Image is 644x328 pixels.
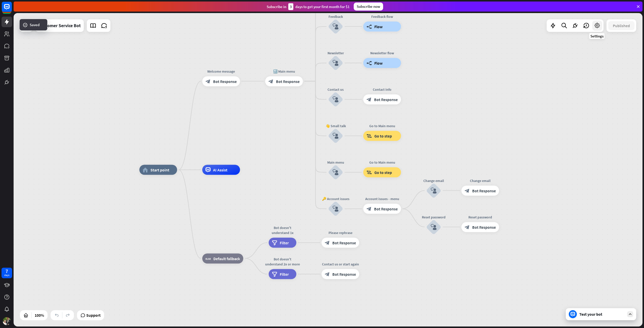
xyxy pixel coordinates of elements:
[608,21,634,30] button: Published
[213,167,227,172] span: AI Assist
[280,240,289,245] span: Filter
[359,14,405,19] div: Feedback flow
[265,257,300,267] div: Bot doesn't understand 2x or more
[359,51,405,56] div: Newsletter flow
[333,133,339,139] i: block_user_input
[332,272,356,277] span: Bot Response
[150,167,169,172] span: Start point
[431,224,437,230] i: block_user_input
[143,167,148,172] i: home_2
[579,312,625,317] div: Test your bot
[320,196,351,201] div: 🔑 Account issues
[374,133,392,138] span: Go to step
[367,170,372,175] i: block_goto
[318,262,363,267] div: Contact us or start again
[354,3,383,11] div: Subscribe now
[367,24,372,29] i: builder_tree
[472,188,496,193] span: Bot Response
[213,256,240,261] span: Default fallback
[374,24,383,29] span: Flow
[280,272,289,277] span: Filter
[4,273,9,277] div: days
[465,224,470,229] i: block_bot_response
[272,272,277,277] i: filter
[359,123,405,128] div: Go to Main menu
[320,160,351,165] div: Main menu
[276,79,300,84] span: Bot Response
[374,206,398,211] span: Bot Response
[332,240,356,245] span: Bot Response
[333,60,339,66] i: block_user_input
[419,178,449,183] div: Change email
[458,178,503,183] div: Change email
[267,3,350,10] div: Subscribe in days to get your first month for $1
[206,256,211,261] i: block_fallback
[4,2,19,17] button: Open LiveChat chat widget
[288,3,293,10] div: 3
[320,14,351,19] div: Feedback
[320,51,351,56] div: Newsletter
[333,97,339,103] i: block_user_input
[320,123,351,128] div: 👋 Small talk
[374,170,392,175] span: Go to step
[206,79,211,84] i: block_bot_response
[374,97,398,102] span: Bot Response
[265,225,300,235] div: Bot doesn't understand 1x
[272,240,277,245] i: filter
[359,87,405,92] div: Contact info
[465,188,470,193] i: block_bot_response
[318,230,363,235] div: Please rephrase
[213,79,237,84] span: Bot Response
[2,268,12,278] a: 7 days
[6,269,8,273] div: 7
[23,22,28,27] i: success
[367,206,372,211] i: block_bot_response
[419,214,449,219] div: Reset password
[33,311,46,319] div: 100%
[198,69,244,74] div: Welcome message
[374,61,383,66] span: Flow
[268,79,273,84] i: block_bot_response
[86,311,101,319] span: Support
[30,22,39,27] span: Saved
[472,224,496,229] span: Bot Response
[458,214,503,219] div: Reset password
[367,61,372,66] i: builder_tree
[320,87,351,92] div: Contact us
[325,272,330,277] i: block_bot_response
[367,133,372,138] i: block_goto
[325,240,330,245] i: block_bot_response
[38,19,81,32] div: Customer Service Bot
[431,188,437,194] i: block_user_input
[333,169,339,175] i: block_user_input
[367,97,372,102] i: block_bot_response
[359,160,405,165] div: Go to Main menu
[333,24,339,30] i: block_user_input
[261,69,307,74] div: 🔙 Main menu
[359,196,405,201] div: Account issues - menu
[333,206,339,212] i: block_user_input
